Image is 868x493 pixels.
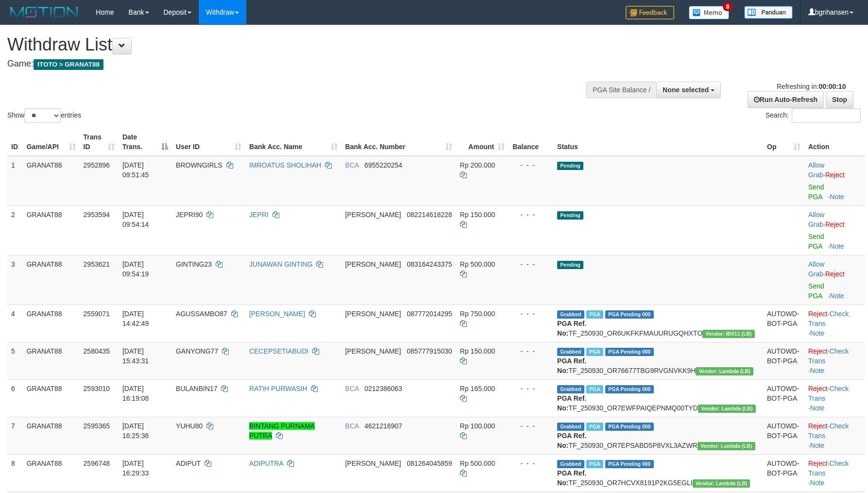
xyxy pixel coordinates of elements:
[84,211,110,219] span: 2953594
[23,454,80,492] td: GRANAT88
[763,305,804,342] td: AUTOWD-BOT-PGA
[84,260,110,268] span: 2953621
[23,305,80,342] td: GRANAT88
[7,417,23,454] td: 7
[830,292,844,300] a: Note
[557,261,583,269] span: Pending
[804,454,865,492] td: · ·
[810,442,825,449] a: Note
[345,385,359,392] span: BCA
[689,6,730,19] img: Button%20Memo.svg
[698,442,755,450] span: Vendor URL: https://dashboard.q2checkout.com/secure
[122,422,149,440] span: [DATE] 16:25:36
[605,348,654,356] span: PGA Pending
[804,156,865,206] td: ·
[557,385,584,393] span: Grabbed
[605,310,654,319] span: PGA Pending
[7,255,23,305] td: 3
[249,310,305,318] a: [PERSON_NAME]
[23,205,80,255] td: GRANAT88
[509,128,553,156] th: Balance
[808,347,828,355] a: Reject
[808,385,849,402] a: Check Trans
[808,422,849,440] a: Check Trans
[24,108,61,123] select: Showentries
[605,423,654,431] span: PGA Pending
[804,342,865,379] td: · ·
[810,404,825,412] a: Note
[176,422,203,430] span: YUHU80
[557,432,586,449] b: PGA Ref. No:
[808,161,824,179] a: Allow Grab
[407,260,452,268] span: Copy 083164243375 to clipboard
[557,348,584,356] span: Grabbed
[557,211,583,220] span: Pending
[808,459,849,477] a: Check Trans
[557,394,586,412] b: PGA Ref. No:
[605,385,654,393] span: PGA Pending
[808,385,828,392] a: Reject
[80,128,119,156] th: Trans ID: activate to sort column ascending
[557,310,584,319] span: Grabbed
[460,161,495,169] span: Rp 200.000
[553,379,763,417] td: TF_250930_OR7EWFPAIQEPNMQ00TYD
[702,330,755,338] span: Vendor URL: https://dashboard.q2checkout.com/secure
[7,342,23,379] td: 5
[23,128,80,156] th: Game/API: activate to sort column ascending
[512,459,549,468] div: - - -
[808,161,825,179] span: ·
[122,347,149,365] span: [DATE] 15:43:31
[345,260,401,268] span: [PERSON_NAME]
[460,310,495,318] span: Rp 750.000
[84,161,110,169] span: 2952896
[364,385,402,392] span: Copy 0212386063 to clipboard
[512,384,549,393] div: - - -
[460,211,495,219] span: Rp 150.000
[557,460,584,468] span: Grabbed
[818,83,846,90] strong: 00:00:10
[84,310,110,318] span: 2559071
[586,348,603,356] span: Marked by bgndedek
[804,379,865,417] td: · ·
[557,423,584,431] span: Grabbed
[84,459,110,467] span: 2596748
[407,211,452,219] span: Copy 082214618228 to clipboard
[345,211,401,219] span: [PERSON_NAME]
[766,108,861,123] label: Search:
[122,260,149,278] span: [DATE] 09:54:19
[23,255,80,305] td: GRANAT88
[808,310,828,318] a: Reject
[122,459,149,477] span: [DATE] 16:29:33
[23,342,80,379] td: GRANAT88
[586,460,603,468] span: Marked by bgndedek
[553,417,763,454] td: TF_250930_OR7EPSABD5P8VXL3AZWR
[7,305,23,342] td: 4
[693,479,750,488] span: Vendor URL: https://dashboard.q2checkout.com/secure
[804,305,865,342] td: · ·
[34,59,103,70] span: ITOTO > GRANAT88
[763,379,804,417] td: AUTOWD-BOT-PGA
[460,347,495,355] span: Rp 150.000
[696,367,753,375] span: Vendor URL: https://dashboard.q2checkout.com/secure
[122,385,149,402] span: [DATE] 16:19:08
[345,347,401,355] span: [PERSON_NAME]
[557,357,586,374] b: PGA Ref. No:
[176,260,212,268] span: GINTING23
[7,108,81,123] label: Show entries
[810,367,825,374] a: Note
[460,260,495,268] span: Rp 500.000
[364,161,402,169] span: Copy 6955220254 to clipboard
[7,205,23,255] td: 2
[23,156,80,206] td: GRANAT88
[84,347,110,355] span: 2580435
[23,379,80,417] td: GRANAT88
[830,242,844,250] a: Note
[808,260,825,278] span: ·
[407,310,452,318] span: Copy 087772014295 to clipboard
[7,35,569,54] h1: Withdraw List
[460,385,495,392] span: Rp 165.000
[723,2,733,11] span: 8
[249,211,269,219] a: JEPRI
[763,454,804,492] td: AUTOWD-BOT-PGA
[763,417,804,454] td: AUTOWD-BOT-PGA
